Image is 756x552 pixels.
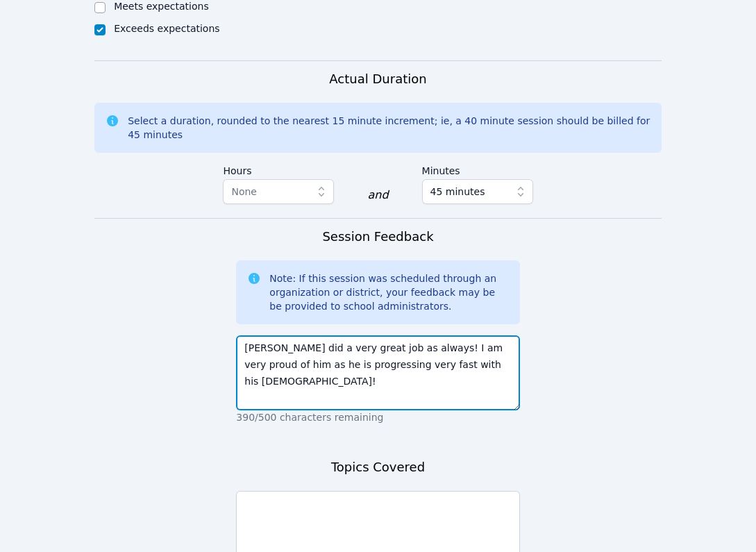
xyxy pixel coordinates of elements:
label: Exceeds expectations [114,23,219,34]
p: 390/500 characters remaining [236,410,519,424]
button: 45 minutes [422,179,533,204]
textarea: [PERSON_NAME] did a very great job as always! I am very proud of him as he is progressing very fa... [236,335,519,410]
label: Minutes [422,158,533,179]
label: Hours [223,158,334,179]
div: Note: If this session was scheduled through an organization or district, your feedback may be be ... [269,271,508,313]
div: and [367,187,388,203]
h3: Session Feedback [322,227,433,246]
span: None [231,186,257,197]
div: Select a duration, rounded to the nearest 15 minute increment; ie, a 40 minute session should be ... [128,114,650,142]
button: None [223,179,334,204]
h3: Topics Covered [331,458,425,477]
h3: Actual Duration [329,69,426,89]
label: Meets expectations [114,1,209,12]
span: 45 minutes [430,183,485,200]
